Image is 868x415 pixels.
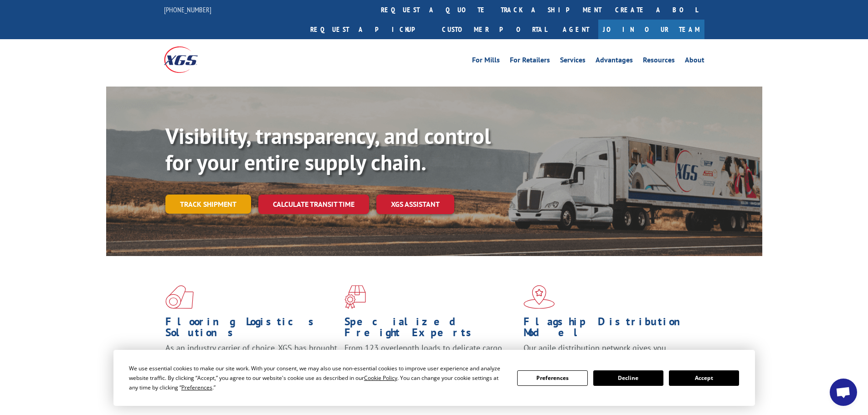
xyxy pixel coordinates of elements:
a: Request a pickup [303,20,435,39]
h1: Flagship Distribution Model [524,316,696,343]
img: xgs-icon-focused-on-flooring-red [344,285,366,309]
a: Services [560,56,586,67]
a: Agent [554,20,598,39]
button: Preferences [517,370,587,386]
span: Cookie Policy [364,374,397,382]
button: Decline [593,370,663,386]
p: From 123 overlength loads to delicate cargo, our experienced staff knows the best way to move you... [344,343,517,383]
a: [PHONE_NUMBER] [164,5,211,14]
a: Track shipment [165,195,251,214]
img: xgs-icon-flagship-distribution-model-red [524,285,555,309]
b: Visibility, transparency, and control for your entire supply chain. [165,122,491,176]
a: XGS ASSISTANT [376,195,454,214]
h1: Specialized Freight Experts [344,316,517,343]
button: Accept [669,370,739,386]
a: Advantages [596,56,633,67]
a: Customer Portal [435,20,554,39]
img: xgs-icon-total-supply-chain-intelligence-red [165,285,194,309]
a: About [685,56,704,67]
span: Preferences [181,384,212,391]
span: As an industry carrier of choice, XGS has brought innovation and dedication to flooring logistics... [165,343,337,375]
a: Resources [643,56,675,67]
a: For Retailers [510,56,550,67]
a: Join Our Team [598,20,704,39]
h1: Flooring Logistics Solutions [165,316,338,343]
span: Our agile distribution network gives you nationwide inventory management on demand. [524,343,691,364]
div: Cookie Consent Prompt [113,350,755,406]
a: For Mills [472,56,500,67]
a: Calculate transit time [258,195,369,214]
div: Open chat [830,379,857,406]
div: We use essential cookies to make our site work. With your consent, we may also use non-essential ... [129,364,506,392]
